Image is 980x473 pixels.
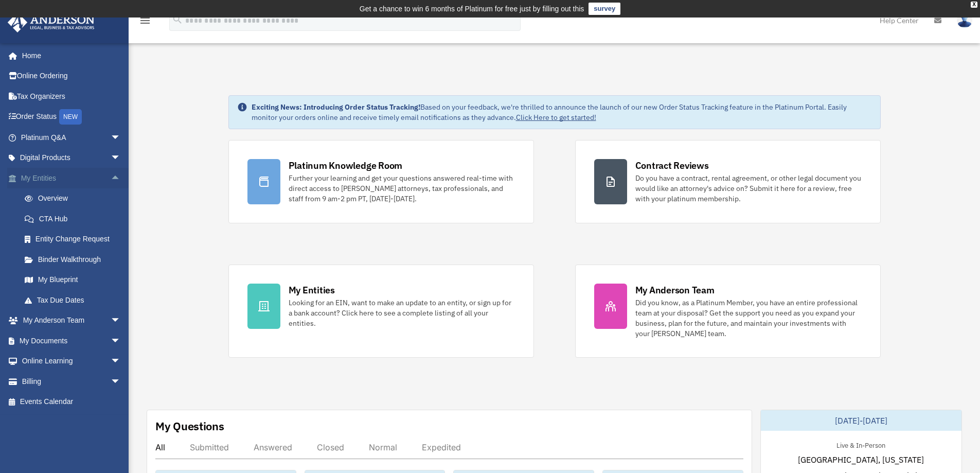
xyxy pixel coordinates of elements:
div: Further your learning and get your questions answered real-time with direct access to [PERSON_NAM... [289,173,515,204]
a: menu [139,18,151,27]
span: arrow_drop_down [111,371,131,392]
img: User Pic [957,13,972,28]
a: Online Ordering [7,66,136,86]
a: Overview [14,188,136,209]
a: My Entities Looking for an EIN, want to make an update to an entity, or sign up for a bank accoun... [228,265,534,358]
img: Anderson Advisors Platinum Portal [5,12,98,32]
a: Contract Reviews Do you have a contract, rental agreement, or other legal document you would like... [575,140,881,223]
div: Answered [254,442,292,452]
div: close [971,2,977,8]
a: Binder Walkthrough [14,249,136,270]
a: CTA Hub [14,208,136,229]
strong: Exciting News: Introducing Order Status Tracking! [252,102,420,112]
span: arrow_drop_up [111,168,131,189]
div: Closed [317,442,344,452]
a: Order StatusNEW [7,107,136,128]
div: Expedited [422,442,461,452]
a: Online Learningarrow_drop_down [7,351,136,372]
a: Platinum Q&Aarrow_drop_down [7,127,136,148]
div: Based on your feedback, we're thrilled to announce the launch of our new Order Status Tracking fe... [252,102,872,122]
div: Contract Reviews [635,159,709,172]
a: Tax Due Dates [14,290,136,310]
a: Home [7,45,131,66]
div: All [155,442,165,452]
a: Entity Change Request [14,229,136,250]
i: search [172,14,183,25]
div: Normal [369,442,397,452]
div: My Questions [155,418,224,434]
i: menu [139,14,151,27]
a: My Anderson Team Did you know, as a Platinum Member, you have an entire professional team at your... [575,265,881,358]
div: Platinum Knowledge Room [289,159,403,172]
a: My Anderson Teamarrow_drop_down [7,310,136,331]
a: Tax Organizers [7,86,136,107]
div: Did you know, as a Platinum Member, you have an entire professional team at your disposal? Get th... [635,297,862,339]
a: Platinum Knowledge Room Further your learning and get your questions answered real-time with dire... [228,140,534,223]
div: My Anderson Team [635,284,715,296]
a: Click Here to get started! [516,113,596,122]
div: NEW [59,109,82,125]
div: Submitted [190,442,229,452]
a: Digital Productsarrow_drop_down [7,148,136,168]
a: Events Calendar [7,392,136,412]
div: My Entities [289,284,335,296]
span: arrow_drop_down [111,351,131,372]
a: My Blueprint [14,270,136,290]
a: My Entitiesarrow_drop_up [7,168,136,188]
a: My Documentsarrow_drop_down [7,330,136,351]
span: [GEOGRAPHIC_DATA], [US_STATE] [798,453,924,466]
div: [DATE]-[DATE] [761,410,961,431]
div: Live & In-Person [828,439,894,450]
div: Get a chance to win 6 months of Platinum for free just by filling out this [360,3,584,15]
a: Billingarrow_drop_down [7,371,136,392]
div: Looking for an EIN, want to make an update to an entity, or sign up for a bank account? Click her... [289,297,515,328]
span: arrow_drop_down [111,148,131,169]
a: survey [589,3,620,15]
span: arrow_drop_down [111,310,131,331]
span: arrow_drop_down [111,127,131,148]
div: Do you have a contract, rental agreement, or other legal document you would like an attorney's ad... [635,173,862,204]
span: arrow_drop_down [111,330,131,352]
